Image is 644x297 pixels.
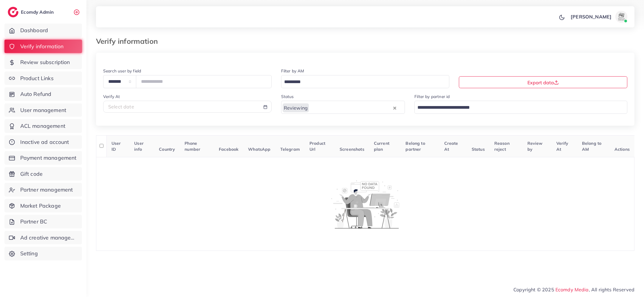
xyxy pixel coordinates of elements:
[4,71,82,85] a: Product Links
[513,286,634,293] span: Copyright © 2025
[414,94,450,99] label: Filter by partner id
[20,58,70,66] span: Review subscription
[4,231,82,245] a: Ad creative management
[340,147,364,152] span: Screenshots
[527,141,543,152] span: Review by
[4,167,82,181] a: Gift code
[415,103,620,112] input: Search for option
[4,24,82,37] a: Dashboard
[134,141,144,152] span: User info
[20,202,61,210] span: Market Package
[20,122,65,130] span: ACL management
[20,218,47,226] span: Partner BC
[20,154,77,162] span: Payment management
[4,151,82,165] a: Payment management
[374,141,389,152] span: Current plan
[494,141,510,152] span: Reason reject
[4,183,82,197] a: Partner management
[248,147,270,152] span: WhatsApp
[219,147,239,152] span: Facebook
[20,234,78,242] span: Ad creative management
[20,106,66,114] span: User management
[615,11,627,23] img: avatar
[582,141,601,152] span: Belong to AM
[459,76,627,88] button: Export data
[103,68,141,74] label: Search user by field
[20,170,43,178] span: Gift code
[185,141,200,152] span: Phone number
[393,104,396,111] button: Clear Selected
[103,94,120,99] label: Verify At
[444,141,458,152] span: Create At
[589,286,634,293] span: , All rights Reserved
[4,119,82,133] a: ACL management
[414,101,627,113] div: Search for option
[571,13,612,20] p: [PERSON_NAME]
[20,74,54,82] span: Product Links
[4,87,82,101] a: Auto Refund
[556,141,569,152] span: Verify At
[20,27,48,34] span: Dashboard
[4,199,82,213] a: Market Package
[309,141,325,152] span: Product Url
[4,215,82,228] a: Partner BC
[20,250,38,257] span: Setting
[283,103,309,112] span: Reviewing
[331,180,399,228] img: No account
[8,7,55,17] a: logoEcomdy Admin
[20,90,52,98] span: Auto Refund
[159,147,175,152] span: Country
[567,11,630,23] a: [PERSON_NAME]avatar
[4,247,82,260] a: Setting
[281,75,450,88] div: Search for option
[527,80,559,85] span: Export data
[112,141,121,152] span: User ID
[405,141,425,152] span: Belong to partner
[108,104,134,110] span: Select date
[96,37,162,46] h3: Verify information
[280,147,300,152] span: Telegram
[282,77,442,87] input: Search for option
[4,135,82,149] a: Inactive ad account
[309,103,392,112] input: Search for option
[472,147,485,152] span: Status
[614,147,630,152] span: Actions
[281,68,304,74] label: Filter by AM
[4,55,82,69] a: Review subscription
[281,94,294,99] label: Status
[555,287,589,293] a: Ecomdy Media
[20,138,69,146] span: Inactive ad account
[20,186,73,194] span: Partner management
[4,40,82,53] a: Verify information
[281,101,405,113] div: Search for option
[20,43,64,50] span: Verify information
[8,7,18,17] img: logo
[21,9,55,15] h2: Ecomdy Admin
[4,103,82,117] a: User management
